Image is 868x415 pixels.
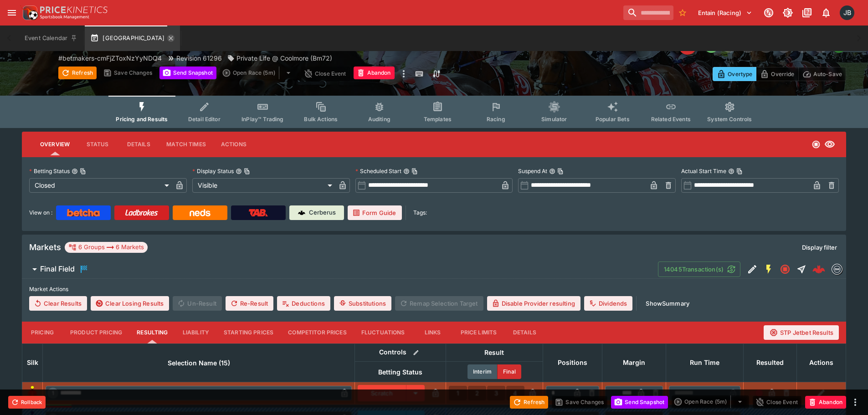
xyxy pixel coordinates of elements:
p: Override [771,69,794,79]
span: Auditing [368,116,390,123]
img: PriceKinetics [40,6,108,13]
div: 6908e8c9-39c0-4291-bade-7e8346a43686 [812,263,825,276]
svg: Closed [812,140,821,149]
button: Actual Start TimeCopy To Clipboard [728,168,734,174]
button: 1 [449,386,467,400]
span: InPlay™ Trading [241,116,283,123]
span: Mark an event as closed and abandoned. [354,68,395,77]
button: ShowSummary [640,296,695,311]
span: Simulator [541,116,567,123]
span: Racing [487,116,505,123]
button: Starting Prices [216,322,281,343]
label: Tags: [413,205,427,220]
button: Resulting [129,322,175,343]
button: Edit Detail [744,261,760,277]
p: Actual Start Time [681,167,726,175]
button: Final Field [22,260,658,278]
button: Suspend AtCopy To Clipboard [549,168,555,174]
input: search [623,5,673,20]
button: Details [504,322,545,343]
button: Scheduled StartCopy To Clipboard [403,168,410,174]
button: Copy To Clipboard [244,168,250,174]
div: split button [220,67,298,79]
button: Scratch [358,385,406,401]
h6: Final Field [40,264,75,274]
button: Substitutions [334,296,391,311]
img: PriceKinetics Logo [20,4,38,22]
p: Cerberus [309,208,336,217]
th: Actions [796,343,846,382]
p: Copy To Clipboard [58,53,162,63]
button: Re-Result [226,296,273,311]
button: Rollback [8,396,46,409]
button: Overview [33,133,77,155]
th: Result [446,343,543,361]
svg: Visible [824,139,835,150]
span: Detail Editor [188,116,221,123]
button: Match Times [159,133,213,155]
button: Toggle light/dark mode [780,5,796,21]
a: Cerberus [289,205,344,220]
img: runner 1 [25,386,40,400]
img: Betcha [67,209,100,216]
h5: Markets [29,242,61,252]
span: Templates [424,116,452,123]
div: betmakers [832,264,842,275]
span: System Controls [707,116,752,123]
div: Start From [713,67,846,81]
button: Copy To Clipboard [557,168,564,174]
button: STP Jetbet Results [764,325,839,340]
button: 2 [468,386,486,400]
button: 3 [487,386,505,400]
span: Un-Result [173,296,221,311]
svg: Closed [780,264,791,275]
button: Competitor Prices [281,322,354,343]
div: Visible [192,178,335,193]
button: Copy To Clipboard [80,168,86,174]
button: 4 [506,386,524,400]
button: Interim [467,364,498,379]
a: Form Guide [348,205,402,220]
button: Josh Brown [837,3,857,23]
span: Popular Bets [596,116,630,123]
th: Resulted [743,343,796,382]
button: Abandon [354,67,395,79]
button: Documentation [799,5,815,21]
span: Selection Name (15) [158,358,240,369]
button: Disable Provider resulting [487,296,580,311]
span: Betting Status [368,367,432,378]
p: Private Life @ Coolmore (Bm72) [236,53,332,63]
button: more [398,67,409,81]
span: Mark an event as closed and abandoned. [805,397,846,406]
button: Final [498,364,521,379]
button: Bulk edit [410,347,422,359]
div: split button [672,395,749,408]
button: Clear Losing Results [91,296,169,311]
img: Neds [190,209,210,216]
img: logo-cerberus--red.svg [812,263,825,276]
p: Display Status [192,167,234,175]
button: Details [118,133,159,155]
button: Refresh [58,67,97,79]
button: Deductions [277,296,330,311]
button: Event Calendar [19,26,83,51]
span: Bulk Actions [304,116,338,123]
img: Ladbrokes [125,209,158,216]
p: Scheduled Start [355,167,401,175]
th: Margin [602,343,666,382]
button: Product Pricing [63,322,129,343]
button: Select Tenant [693,5,758,20]
button: Betting StatusCopy To Clipboard [72,168,78,174]
button: Display StatusCopy To Clipboard [236,168,242,174]
button: Pricing [22,322,63,343]
button: Notifications [818,5,834,21]
button: Closed [777,261,793,277]
button: SGM Enabled [760,261,777,277]
p: Auto-Save [813,69,842,79]
th: Run Time [666,343,743,382]
img: Sportsbook Management [40,15,89,19]
button: Auto-Save [798,67,846,81]
span: Pricing and Results [116,116,168,123]
div: Private Life @ Coolmore (Bm72) [227,53,332,63]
